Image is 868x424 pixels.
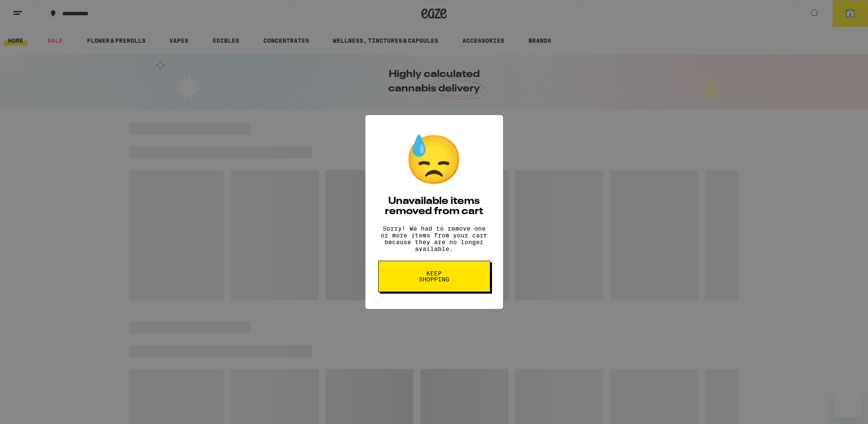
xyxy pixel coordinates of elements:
[412,270,456,282] span: Keep Shopping
[378,196,490,217] h2: Unavailable items removed from cart
[404,132,464,188] div: 😓
[834,390,861,417] iframe: Button to launch messaging window
[378,225,490,252] p: Sorry! We had to remove one or more items from your cart because they are no longer available.
[378,261,490,292] button: Keep Shopping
